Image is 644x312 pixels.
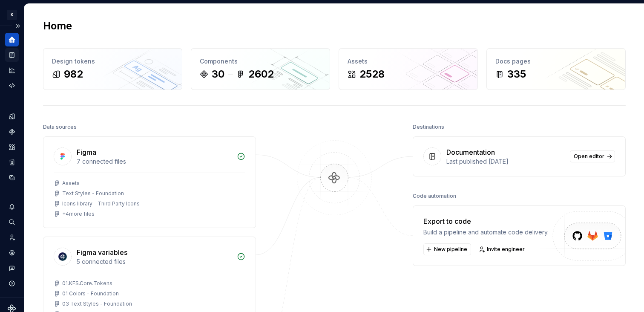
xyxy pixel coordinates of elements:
[476,243,529,255] a: Invite engineer
[191,48,330,90] a: Components302602
[62,300,132,307] div: 03 Text Styles - Foundation
[574,153,604,160] span: Open editor
[62,190,124,197] div: Text Styles - Foundation
[495,57,617,66] div: Docs pages
[423,228,549,237] div: Build a pipeline and automate code delivery.
[5,125,19,139] a: Components
[413,190,456,202] div: Code automation
[64,67,83,81] div: 982
[77,147,96,157] div: Figma
[5,48,19,62] a: Documentation
[43,48,182,90] a: Design tokens982
[77,257,232,266] div: 5 connected files
[7,10,17,20] div: K
[5,64,19,77] a: Analytics
[5,79,19,92] a: Code automation
[359,67,385,81] div: 2528
[5,140,19,154] a: Assets
[486,48,626,90] a: Docs pages335
[446,157,565,166] div: Last published [DATE]
[413,121,444,133] div: Destinations
[5,246,19,260] a: Settings
[43,136,256,228] a: Figma7 connected filesAssetsText Styles - FoundationIcons library - Third Party Icons+4more files
[77,247,127,257] div: Figma variables
[5,110,19,123] a: Design tokens
[77,157,232,166] div: 7 connected files
[339,48,478,90] a: Assets2528
[62,200,140,207] div: Icons library - Third Party Icons
[62,211,95,217] div: + 4 more files
[2,6,22,24] button: K
[62,280,112,287] div: 01.KES.Core.Tokens
[200,57,321,66] div: Components
[212,67,224,81] div: 30
[348,57,469,66] div: Assets
[5,261,19,275] button: Contact support
[5,156,19,169] a: Storybook stories
[5,33,19,46] a: Home
[5,231,19,244] a: Invite team
[248,67,274,81] div: 2602
[52,57,173,66] div: Design tokens
[43,19,72,33] h2: Home
[5,215,19,229] button: Search ⌘K
[507,67,526,81] div: 335
[62,290,119,297] div: 01 Colors - Foundation
[446,147,495,157] div: Documentation
[434,246,467,253] span: New pipeline
[12,20,24,32] button: Expand sidebar
[423,243,471,255] button: New pipeline
[487,246,525,253] span: Invite engineer
[5,171,19,185] a: Data sources
[423,216,549,226] div: Export to code
[5,200,19,214] button: Notifications
[570,150,615,162] a: Open editor
[62,180,80,187] div: Assets
[43,121,77,133] div: Data sources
